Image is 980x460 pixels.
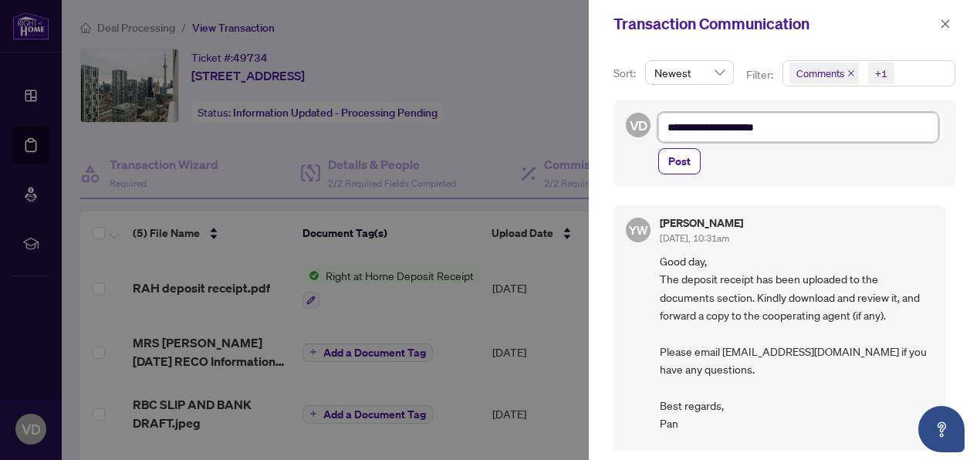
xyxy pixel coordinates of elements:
[658,148,701,174] button: Post
[654,61,725,84] span: Newest
[629,221,648,239] span: YW
[875,66,887,81] div: +1
[940,19,951,29] span: close
[660,218,743,228] h5: [PERSON_NAME]
[660,232,729,244] span: [DATE], 10:31am
[629,115,647,136] span: VD
[613,65,639,82] p: Sort:
[613,12,935,36] div: Transaction Communication
[668,149,691,174] span: Post
[918,406,965,452] button: Open asap
[796,66,844,81] span: Comments
[789,63,859,84] span: Comments
[847,69,855,77] span: close
[746,66,776,83] p: Filter:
